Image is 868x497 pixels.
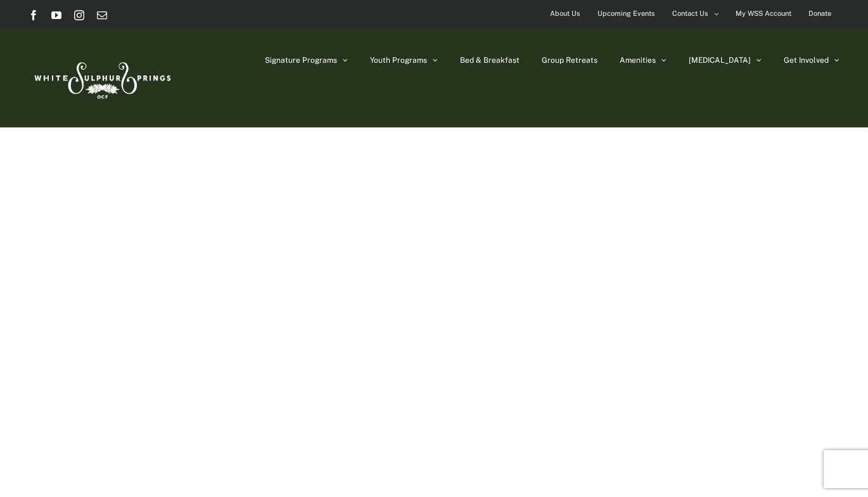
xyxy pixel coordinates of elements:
a: YouTube [51,10,61,20]
img: White Sulphur Springs Logo [29,48,174,108]
span: [MEDICAL_DATA] [689,56,751,64]
span: Youth Programs [370,56,427,64]
span: Amenities [620,56,656,64]
a: Instagram [74,10,84,20]
span: Get Involved [784,56,829,64]
a: Signature Programs [265,29,348,92]
span: Upcoming Events [597,4,655,23]
span: My WSS Account [736,4,791,23]
a: [MEDICAL_DATA] [689,29,762,92]
span: Contact Us [672,4,708,23]
span: Donate [808,4,831,23]
a: Email [97,10,107,20]
span: Bed & Breakfast [460,56,520,64]
span: About Us [550,4,580,23]
a: Bed & Breakfast [460,29,520,92]
a: Youth Programs [370,29,438,92]
a: Get Involved [784,29,839,92]
span: Group Retreats [542,56,597,64]
span: Signature Programs [265,56,337,64]
a: Facebook [29,10,39,20]
nav: Main Menu [265,29,839,92]
a: Amenities [620,29,667,92]
a: Group Retreats [542,29,597,92]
